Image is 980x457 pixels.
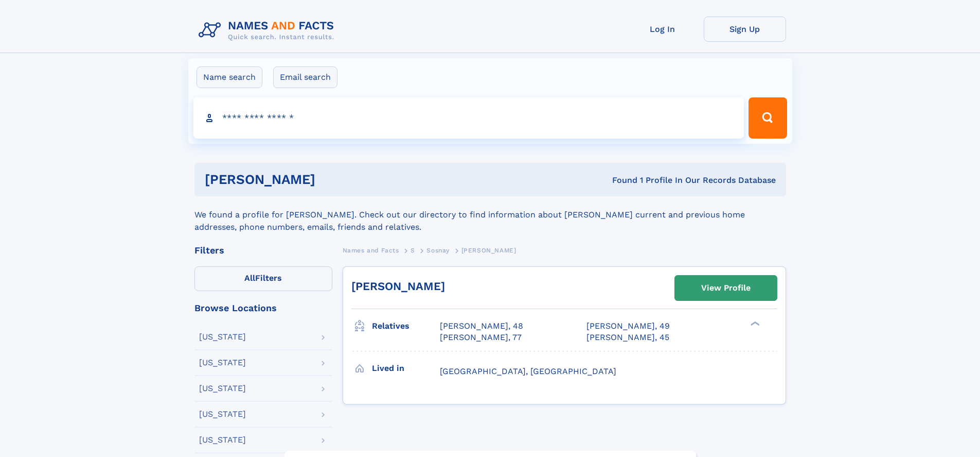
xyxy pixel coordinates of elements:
[704,16,786,42] a: Sign Up
[244,273,255,283] span: All
[411,244,415,257] a: S
[440,320,523,332] a: [PERSON_NAME], 48
[748,320,760,327] div: ❯
[193,97,744,139] input: search input
[461,247,516,254] span: [PERSON_NAME]
[199,333,246,341] div: [US_STATE]
[199,410,246,418] div: [US_STATE]
[197,66,262,88] label: Name search
[464,175,776,186] div: Found 1 Profile In Our Records Database
[194,266,332,291] label: Filters
[194,16,343,44] img: Logo Names and Facts
[199,384,246,393] div: [US_STATE]
[273,66,337,88] label: Email search
[411,247,415,254] span: S
[194,196,786,233] div: We found a profile for [PERSON_NAME]. Check out our directory to find information about [PERSON_N...
[426,247,450,254] span: Sosnay
[199,359,246,367] div: [US_STATE]
[586,320,670,332] a: [PERSON_NAME], 49
[372,360,440,377] h3: Lived in
[440,332,522,343] a: [PERSON_NAME], 77
[194,246,332,255] div: Filters
[586,332,669,343] a: [PERSON_NAME], 45
[194,303,332,313] div: Browse Locations
[205,173,464,186] h1: [PERSON_NAME]
[343,244,399,257] a: Names and Facts
[351,280,445,293] a: [PERSON_NAME]
[372,317,440,335] h3: Relatives
[749,97,787,139] button: Search Button
[675,276,777,300] a: View Profile
[621,16,704,42] a: Log In
[199,436,246,444] div: [US_STATE]
[701,276,751,300] div: View Profile
[440,366,616,376] span: [GEOGRAPHIC_DATA], [GEOGRAPHIC_DATA]
[426,244,450,257] a: Sosnay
